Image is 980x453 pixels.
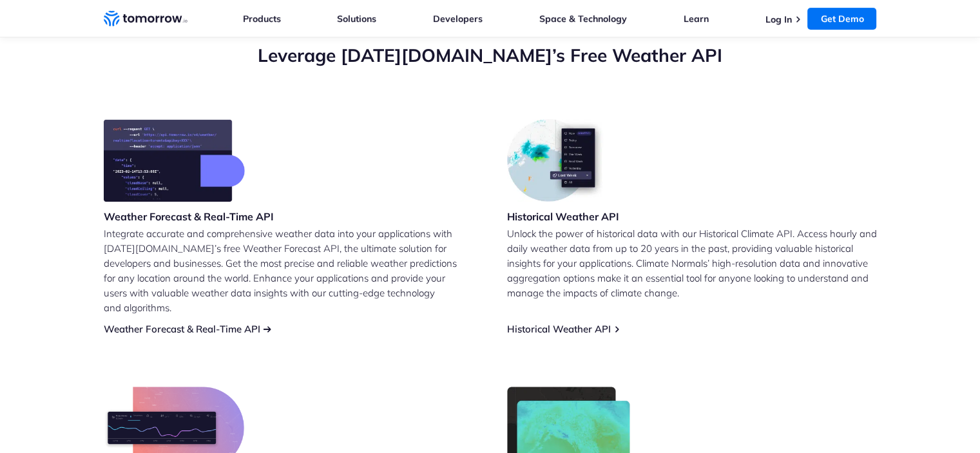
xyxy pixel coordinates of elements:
[807,8,876,30] a: Get Demo
[765,14,791,25] a: Log In
[507,209,619,224] h3: Historical Weather API
[243,13,281,24] a: Products
[104,43,877,68] h2: Leverage [DATE][DOMAIN_NAME]’s Free Weather API
[104,209,274,224] h3: Weather Forecast & Real-Time API
[104,226,474,315] p: Integrate accurate and comprehensive weather data into your applications with [DATE][DOMAIN_NAME]...
[104,323,260,335] a: Weather Forecast & Real-Time API
[507,226,877,300] p: Unlock the power of historical data with our Historical Climate API. Access hourly and daily weat...
[104,9,187,28] a: Home link
[539,13,627,24] a: Space & Technology
[507,323,611,335] a: Historical Weather API
[337,13,376,24] a: Solutions
[433,13,483,24] a: Developers
[684,13,709,24] a: Learn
